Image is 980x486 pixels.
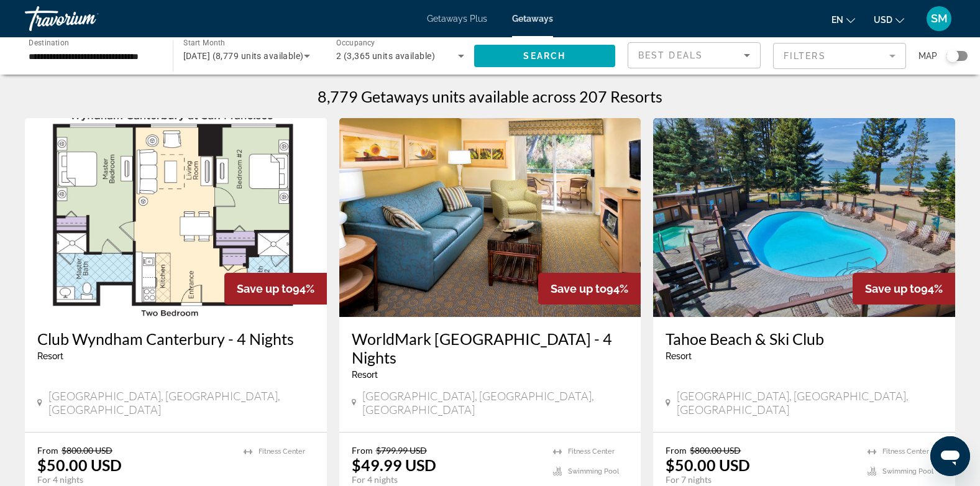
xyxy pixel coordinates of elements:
[376,445,427,456] span: $799.99 USD
[690,445,741,456] span: $800.00 USD
[923,6,955,32] button: User Menu
[237,282,293,295] span: Save up to
[930,436,970,476] iframe: Button to launch messaging window
[568,447,615,456] span: Fitness Center
[259,447,305,456] span: Fitness Center
[831,15,843,25] span: en
[638,48,750,63] mat-select: Sort by
[523,51,566,61] span: Search
[865,282,921,295] span: Save up to
[653,118,955,317] img: 0924O01X.jpg
[882,467,933,475] span: Swimming Pool
[666,474,855,485] p: For 7 nights
[37,474,231,485] p: For 4 nights
[831,11,855,29] button: Change language
[183,39,225,47] span: Start Month
[931,12,948,25] span: SM
[638,50,703,60] span: Best Deals
[336,51,435,61] span: 2 (3,365 units available)
[882,447,929,456] span: Fitness Center
[25,2,149,35] a: Travorium
[427,14,487,24] a: Getaways Plus
[37,351,63,361] span: Resort
[352,474,541,485] p: For 4 nights
[48,389,314,416] span: [GEOGRAPHIC_DATA], [GEOGRAPHIC_DATA], [GEOGRAPHIC_DATA]
[551,282,607,295] span: Save up to
[352,370,378,380] span: Resort
[666,351,692,361] span: Resort
[874,15,892,25] span: USD
[37,329,314,348] a: Club Wyndham Canterbury - 4 Nights
[853,273,955,305] div: 94%
[568,467,619,475] span: Swimming Pool
[25,118,327,317] img: C113F01X.jpg
[62,445,112,456] span: $800.00 USD
[773,42,906,70] button: Filter
[666,456,750,474] p: $50.00 USD
[362,389,628,416] span: [GEOGRAPHIC_DATA], [GEOGRAPHIC_DATA], [GEOGRAPHIC_DATA]
[677,389,943,416] span: [GEOGRAPHIC_DATA], [GEOGRAPHIC_DATA], [GEOGRAPHIC_DATA]
[918,47,937,65] span: Map
[183,51,304,61] span: [DATE] (8,779 units available)
[352,329,629,367] a: WorldMark [GEOGRAPHIC_DATA] - 4 Nights
[666,445,687,456] span: From
[224,273,327,305] div: 94%
[37,456,122,474] p: $50.00 USD
[512,14,553,24] a: Getaways
[318,87,662,106] h1: 8,779 Getaways units available across 207 Resorts
[37,445,58,456] span: From
[666,329,943,348] a: Tahoe Beach & Ski Club
[29,38,69,47] span: Destination
[538,273,641,305] div: 94%
[352,445,373,456] span: From
[474,45,616,67] button: Search
[336,39,375,47] span: Occupancy
[352,456,436,474] p: $49.99 USD
[874,11,904,29] button: Change currency
[339,118,641,317] img: A409I01X.jpg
